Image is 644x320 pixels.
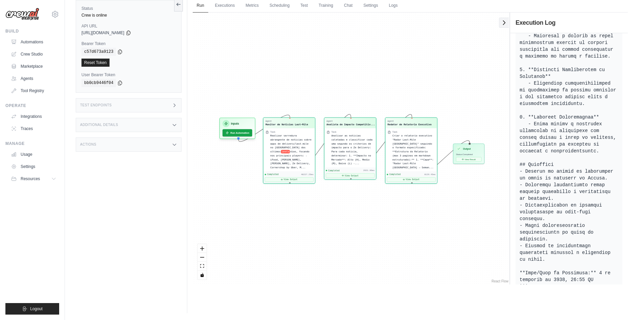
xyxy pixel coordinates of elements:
div: Redator de Relatorio Executivo [387,123,431,126]
div: 2021.96ms [363,169,374,172]
div: 8129.45ms [424,173,435,176]
span: Analisar as noticias coletadas e classificar cada uma segundo os criterios de impacto para o Ze D... [331,134,373,165]
button: Resources [8,173,59,184]
code: bb0cb9446f04 [81,79,116,87]
code: c57d673a9123 [81,48,116,56]
h2: Execution Log [516,18,622,27]
a: Traces [8,123,59,134]
a: Agents [8,73,59,84]
span: Completed [389,173,401,176]
g: Edge from 2e0649ae2f20c278186609b0d834b8b3 to outputNode [412,141,470,183]
div: Widget de chat [610,287,644,320]
a: Crew Studio [8,49,59,60]
div: Analisar as noticias coletadas e classificar cada uma segundo os criterios de impacto para o Ze D... [331,134,374,166]
div: Task [392,130,397,133]
a: Marketplace [8,61,59,72]
span: janela [281,150,290,153]
label: Bearer Token [81,41,176,46]
div: React Flow controls [198,244,207,279]
span: Realizar varredura abrangente de noticias sobre apps de delivery/last-mile no [GEOGRAPHIC_DATA] d... [270,134,311,153]
g: Edge from a04e53cfb5bded213a9babf1e3fca43b to 2e0649ae2f20c278186609b0d834b8b3 [351,114,412,179]
div: Operate [5,103,59,108]
div: Agent [265,120,308,123]
div: Build [5,28,59,34]
h3: Inputs [231,122,239,126]
h3: Actions [80,143,96,147]
button: zoom out [198,253,207,262]
button: zoom in [198,244,207,253]
div: Monitor de Noticias Last-Mile [265,123,308,126]
label: User Bearer Token [81,72,176,78]
span: Logout [30,306,43,312]
div: Analista de Impacto Competitivo [326,123,375,126]
h3: Test Endpoints [80,103,112,107]
div: AgentRedator de Relatorio ExecutivoTaskCriar o relatorio executivo "Radar Last-Mile [GEOGRAPHIC_D... [385,118,437,184]
span: Completed [267,173,279,176]
div: Agent [326,120,375,123]
span: Status: Completed [456,153,473,155]
button: Logout [5,303,59,315]
span: [URL][DOMAIN_NAME] [81,30,124,36]
div: Agent [387,120,431,123]
a: Settings [8,161,59,172]
a: Integrations [8,111,59,122]
button: View Output [265,177,313,182]
div: InputsRun Automation [219,118,255,139]
span: Resources [21,176,40,182]
button: View Output [387,177,435,182]
div: 48227.25ms [301,173,313,176]
div: Crew is online [81,13,176,18]
label: Status [81,6,176,11]
h3: Output [463,147,471,150]
div: Criar o relatorio executivo "Radar Last-Mile Brasil" seguindo o formato especificado: **Estrutura... [392,134,435,170]
a: Reset Token [81,59,110,67]
a: Tool Registry [8,85,59,96]
button: Run Automation [222,129,252,136]
button: View Output [326,173,374,178]
button: toggle interactivity [198,271,207,279]
label: API URL [81,23,176,29]
a: Usage [8,149,59,160]
span: dias, focando nos principais players: - iFood, [PERSON_NAME], [PERSON_NAME], Ze Delivery, Corners... [270,150,310,169]
div: Task [331,130,336,133]
div: Realizar varredura abrangente de noticias sobre apps de delivery/last-mile no Brasil dos ultimos ... [270,134,313,170]
iframe: Chat Widget [610,287,644,320]
img: Logo [5,8,39,21]
a: React Flow attribution [492,279,508,283]
div: Task [270,130,275,133]
div: Manage [5,141,59,146]
span: Criar o relatorio executivo "Radar Last-Mile [GEOGRAPHIC_DATA]" seguindo o formato especificado: ... [392,134,433,169]
div: AgentMonitor de Noticias Last-MileTaskRealizar varredura abrangente de noticias sobre apps de del... [263,118,315,184]
g: Edge from 1842381c76ab1f52148ede070c6bbbb7 to a04e53cfb5bded213a9babf1e3fca43b [290,114,351,183]
h3: Additional Details [80,123,118,127]
button: View Result [456,157,481,162]
div: OutputStatus:CompletedView Result [453,144,484,164]
a: Automations [8,37,59,47]
span: Completed [328,169,340,172]
g: Edge from inputsNode to 1842381c76ab1f52148ede070c6bbbb7 [238,115,290,142]
button: fit view [198,262,207,271]
div: AgentAnalista de Impacto Competitiv...TaskAnalisar as noticias coletadas e classificar cada uma s... [324,118,376,180]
